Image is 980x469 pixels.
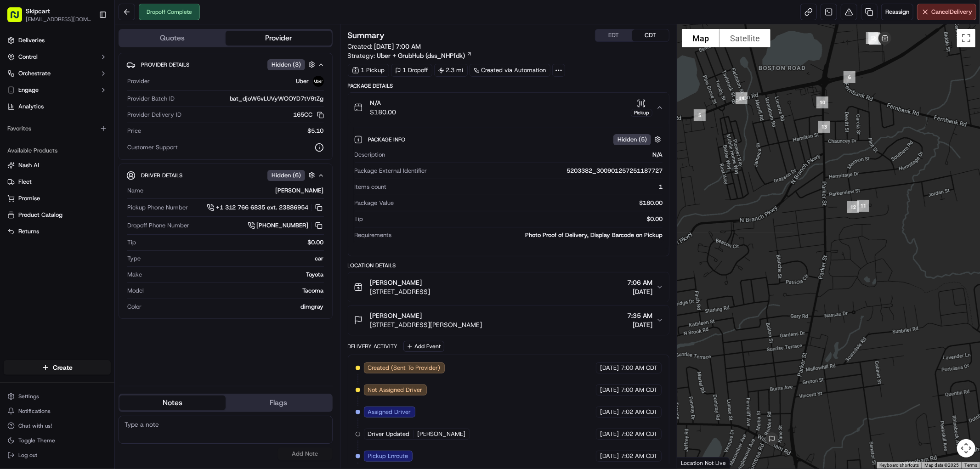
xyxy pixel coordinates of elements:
a: Fleet [7,178,107,186]
img: 1736555255976-a54dd68f-1ca7-489b-9aae-adbdc363a1c4 [9,88,26,104]
span: bat_djoW5vLUVyWOOYD7tV9tZg [230,95,324,103]
span: Package Value [355,199,394,207]
a: Nash AI [7,161,107,170]
button: Driver DetailsHidden (6) [126,168,325,183]
div: Start new chat [31,88,151,97]
div: Location Not Live [677,457,730,469]
a: Created via Automation [470,64,550,77]
span: Description [355,151,385,159]
span: 7:02 AM CDT [621,408,657,416]
button: Hidden (5) [613,134,663,145]
a: Promise [7,194,107,203]
a: Deliveries [4,33,111,48]
span: Toggle Theme [18,437,55,444]
a: Returns [7,227,107,236]
span: Orchestrate [18,69,51,78]
button: [PERSON_NAME][STREET_ADDRESS][PERSON_NAME]7:35 AM[DATE] [348,305,669,335]
span: [PERSON_NAME] [418,430,466,438]
a: Product Catalog [7,211,107,219]
span: Hidden ( 6 ) [272,171,301,180]
input: Got a question? Start typing here... [24,59,165,69]
span: 7:02 AM CDT [621,452,657,460]
div: $180.00 [398,199,663,207]
img: uber-new-logo.jpeg [313,76,324,87]
button: Pickup [631,99,652,117]
div: 📗 [9,134,17,141]
span: Package External Identifier [355,167,427,175]
span: 7:35 AM [627,311,652,320]
span: [DATE] [600,452,619,460]
span: Created (Sent To Provider) [368,364,441,372]
button: Log out [4,449,111,462]
div: N/A$180.00Pickup [348,122,669,256]
span: Not Assigned Driver [368,386,423,394]
div: 6 [840,68,859,87]
div: 8 [862,28,882,48]
button: Flags [226,396,332,410]
span: API Documentation [87,133,147,142]
span: 7:00 AM CDT [621,364,657,372]
a: Terms (opens in new tab) [964,463,977,468]
span: 7:06 AM [627,278,652,287]
button: Promise [4,191,111,206]
span: Hidden ( 5 ) [617,136,647,144]
span: [DATE] [600,430,619,438]
span: Dropoff Phone Number [127,221,189,230]
span: [STREET_ADDRESS][PERSON_NAME] [370,320,482,329]
h3: Summary [348,31,385,40]
button: Nash AI [4,158,111,173]
button: Hidden (3) [267,59,317,70]
span: 7:00 AM CDT [621,386,657,394]
button: Map camera controls [957,439,975,458]
div: Tacoma [147,287,324,295]
span: Uber + GrubHub (dss_NHPfdk) [377,51,465,60]
div: $0.00 [140,238,324,247]
span: Pickup Phone Number [127,203,188,212]
span: Returns [18,227,39,236]
div: 2.3 mi [434,64,468,77]
button: [PERSON_NAME][STREET_ADDRESS]7:06 AM[DATE] [348,272,669,302]
span: [PERSON_NAME] [370,311,422,320]
span: [DATE] [627,287,652,296]
div: 💻 [78,134,85,141]
span: Skipcart [26,6,50,16]
span: Price [127,127,141,135]
span: Pickup Enroute [368,452,408,460]
button: Product Catalog [4,208,111,222]
button: Notes [119,396,226,410]
a: Open this area in Google Maps (opens a new window) [680,457,710,469]
span: Created: [348,42,421,51]
div: 5 [690,106,709,125]
div: Toyota [146,271,324,279]
span: Control [18,53,38,61]
span: Map data ©2025 [924,463,959,468]
button: EDT [595,29,632,41]
span: Name [127,186,143,195]
span: Driver Updated [368,430,410,438]
span: Analytics [18,102,44,111]
span: Tip [355,215,363,223]
span: [PERSON_NAME] [370,278,422,287]
span: [DATE] [627,320,652,329]
button: Settings [4,390,111,403]
button: Notifications [4,405,111,418]
button: Skipcart[EMAIL_ADDRESS][DOMAIN_NAME] [4,4,95,26]
span: Color [127,303,142,311]
button: Toggle fullscreen view [957,29,975,47]
a: [PHONE_NUMBER] [248,220,324,231]
span: Notifications [18,407,51,415]
button: Provider DetailsHidden (3) [126,57,325,72]
div: 1 Dropoff [391,64,432,77]
span: Items count [355,183,387,191]
div: dimgray [145,303,324,311]
span: [DATE] 7:00 AM [374,42,421,51]
button: Hidden (6) [267,170,317,181]
button: 165CC [294,111,324,119]
div: Package Details [348,82,669,90]
span: [EMAIL_ADDRESS][DOMAIN_NAME] [26,16,91,23]
button: Fleet [4,175,111,189]
span: Driver Details [141,172,182,179]
p: Welcome 👋 [9,37,167,51]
